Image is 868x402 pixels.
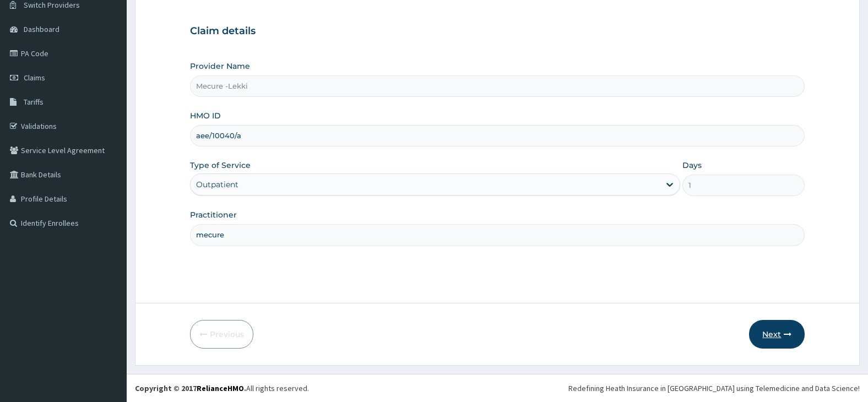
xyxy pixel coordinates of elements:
[190,209,237,220] label: Practitioner
[682,160,702,171] label: Days
[568,383,860,394] div: Redefining Heath Insurance in [GEOGRAPHIC_DATA] using Telemedicine and Data Science!
[24,24,59,34] span: Dashboard
[190,125,805,146] input: Enter HMO ID
[190,320,253,349] button: Previous
[197,383,244,393] a: RelianceHMO
[196,179,238,190] div: Outpatient
[127,374,868,402] footer: All rights reserved.
[749,320,805,349] button: Next
[190,25,805,37] h3: Claim details
[24,97,44,107] span: Tariffs
[190,110,221,121] label: HMO ID
[190,160,251,171] label: Type of Service
[135,383,246,393] strong: Copyright © 2017 .
[24,73,45,83] span: Claims
[190,224,805,246] input: Enter Name
[190,61,250,72] label: Provider Name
